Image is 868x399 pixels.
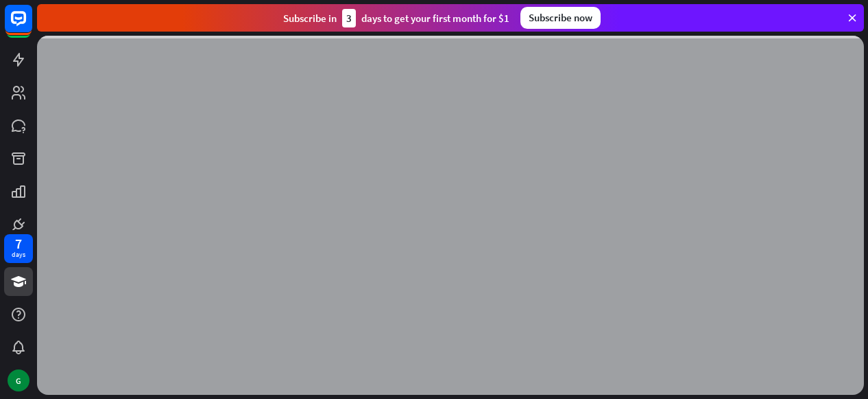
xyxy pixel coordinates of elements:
[342,9,356,27] div: 3
[4,234,33,263] a: 7 days
[283,9,509,27] div: Subscribe in days to get your first month for $1
[520,7,601,29] div: Subscribe now
[8,369,29,391] div: G
[15,238,22,250] div: 7
[12,250,25,260] div: days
